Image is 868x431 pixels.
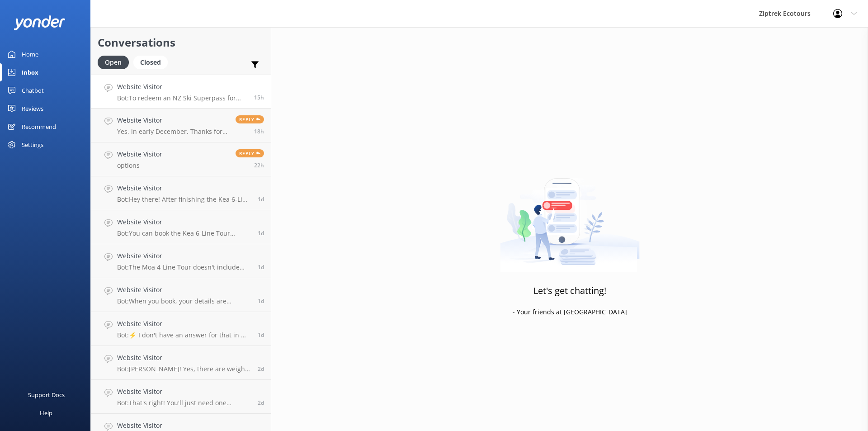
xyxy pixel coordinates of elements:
[117,82,247,92] h4: Website Visitor
[117,399,251,407] p: Bot: That's right! You'll just need one gondola ticket per person. Since the Moa 4-Line Tour star...
[117,183,251,193] h4: Website Visitor
[117,263,251,271] p: Bot: The Moa 4-Line Tour doesn't include the steepest tree to tree drop. The ziplines start low a...
[117,128,229,136] p: Yes, in early December. Thanks for your help - I've sent an email now.
[91,176,271,210] a: Website VisitorBot:Hey there! After finishing the Kea 6-Line Tour, you'll end up in town, not whe...
[500,159,640,272] img: artwork of a man stealing a conversation from at giant smartphone
[117,161,162,170] p: options
[91,380,271,414] a: Website VisitorBot:That's right! You'll just need one gondola ticket per person. Since the Moa 4-...
[91,312,271,346] a: Website VisitorBot:⚡ I don't have an answer for that in my knowledge base. Please try and rephras...
[98,56,129,69] div: Open
[117,251,251,261] h4: Website Visitor
[117,115,229,125] h4: Website Visitor
[258,365,264,373] span: Aug 22 2025 08:03am (UTC +12:00) Pacific/Auckland
[117,387,251,397] h4: Website Visitor
[117,217,251,227] h4: Website Visitor
[133,57,172,67] a: Closed
[98,34,264,51] h2: Conversations
[117,94,247,102] p: Bot: To redeem an NZ Ski Superpass for one of our Zipline Tours, please visit our office at [STRE...
[40,404,52,422] div: Help
[91,278,271,312] a: Website VisitorBot:When you book, your details are recorded in our system. If you haven't receive...
[117,319,251,329] h4: Website Visitor
[91,75,271,109] a: Website VisitorBot:To redeem an NZ Ski Superpass for one of our Zipline Tours, please visit our o...
[236,115,264,123] span: Reply
[22,136,43,154] div: Settings
[117,297,251,305] p: Bot: When you book, your details are recorded in our system. If you haven't received a confirmati...
[254,161,264,169] span: Aug 23 2025 11:16am (UTC +12:00) Pacific/Auckland
[91,142,271,176] a: Website VisitoroptionsReply22h
[91,210,271,244] a: Website VisitorBot:You can book the Kea 6-Line Tour online, where you can check live availability...
[258,263,264,271] span: Aug 23 2025 01:25am (UTC +12:00) Pacific/Auckland
[91,346,271,380] a: Website VisitorBot:[PERSON_NAME]! Yes, there are weight restrictions. We have a strict maximum we...
[117,195,251,204] p: Bot: Hey there! After finishing the Kea 6-Line Tour, you'll end up in town, not where you started...
[254,94,264,101] span: Aug 23 2025 05:42pm (UTC +12:00) Pacific/Auckland
[117,331,251,339] p: Bot: ⚡ I don't have an answer for that in my knowledge base. Please try and rephrase your questio...
[22,118,56,136] div: Recommend
[117,285,251,295] h4: Website Visitor
[258,195,264,203] span: Aug 23 2025 07:55am (UTC +12:00) Pacific/Auckland
[14,15,66,30] img: yonder-white-logo.png
[98,57,133,67] a: Open
[28,386,65,404] div: Support Docs
[22,45,38,63] div: Home
[117,353,251,363] h4: Website Visitor
[258,331,264,339] span: Aug 22 2025 09:43am (UTC +12:00) Pacific/Auckland
[22,99,43,118] div: Reviews
[236,149,264,157] span: Reply
[22,81,44,99] div: Chatbot
[533,284,606,298] h3: Let's get chatting!
[513,307,627,317] p: - Your friends at [GEOGRAPHIC_DATA]
[22,63,38,81] div: Inbox
[91,109,271,142] a: Website VisitorYes, in early December. Thanks for your help - I've sent an email now.Reply18h
[254,128,264,135] span: Aug 23 2025 02:45pm (UTC +12:00) Pacific/Auckland
[91,244,271,278] a: Website VisitorBot:The Moa 4-Line Tour doesn't include the steepest tree to tree drop. The ziplin...
[258,229,264,237] span: Aug 23 2025 04:35am (UTC +12:00) Pacific/Auckland
[117,365,251,373] p: Bot: [PERSON_NAME]! Yes, there are weight restrictions. We have a strict maximum weight limit of ...
[117,229,251,237] p: Bot: You can book the Kea 6-Line Tour online, where you can check live availability for your grou...
[117,421,251,431] h4: Website Visitor
[117,149,162,159] h4: Website Visitor
[258,297,264,305] span: Aug 22 2025 09:41pm (UTC +12:00) Pacific/Auckland
[133,56,168,69] div: Closed
[258,399,264,407] span: Aug 21 2025 08:34pm (UTC +12:00) Pacific/Auckland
